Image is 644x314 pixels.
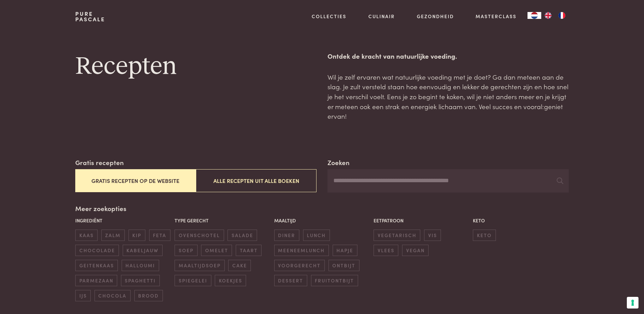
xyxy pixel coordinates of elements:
[75,260,118,271] span: geitenkaas
[228,260,251,271] span: cake
[121,275,160,286] span: spaghetti
[75,169,196,192] button: Gratis recepten op de website
[274,245,329,256] span: meeneemlunch
[329,260,359,271] span: ontbijt
[473,217,569,224] p: Keto
[101,230,125,241] span: zalm
[541,12,569,19] ul: Language list
[368,13,395,20] a: Culinair
[75,51,317,82] h1: Recepten
[528,12,541,19] div: Language
[424,230,441,241] span: vis
[274,230,299,241] span: diner
[327,72,569,121] p: Wil je zelf ervaren wat natuurlijke voeding met je doet? Ga dan meteen aan de slag. Je zult verst...
[374,230,420,241] span: vegetarisch
[627,297,639,309] button: Uw voorkeuren voor toestemming voor trackingtechnologieën
[75,275,117,286] span: parmezaan
[402,245,429,256] span: vegan
[374,245,398,256] span: vlees
[303,230,330,241] span: lunch
[201,245,232,256] span: omelet
[129,230,145,241] span: kip
[327,51,457,60] strong: Ontdek de kracht van natuurlijke voeding.
[175,260,224,271] span: maaltijdsoep
[149,230,170,241] span: feta
[374,217,469,224] p: Eetpatroon
[236,245,262,256] span: taart
[75,217,171,224] p: Ingrediënt
[134,290,163,301] span: brood
[312,13,346,20] a: Collecties
[75,158,124,167] label: Gratis recepten
[227,230,257,241] span: salade
[175,275,211,286] span: spiegelei
[175,245,197,256] span: soep
[274,217,370,224] p: Maaltijd
[333,245,357,256] span: hapje
[175,217,270,224] p: Type gerecht
[75,230,98,241] span: kaas
[75,290,91,301] span: ijs
[555,12,569,19] a: FR
[327,158,349,167] label: Zoeken
[122,260,159,271] span: halloumi
[196,169,317,192] button: Alle recepten uit alle boeken
[274,275,307,286] span: dessert
[473,230,496,241] span: keto
[175,230,224,241] span: ovenschotel
[95,290,131,301] span: chocola
[541,12,555,19] a: EN
[476,13,517,20] a: Masterclass
[75,11,105,22] a: PurePascale
[215,275,246,286] span: koekjes
[528,12,569,19] aside: Language selected: Nederlands
[123,245,163,256] span: kabeljauw
[528,12,541,19] a: NL
[75,245,119,256] span: chocolade
[311,275,358,286] span: fruitontbijt
[417,13,454,20] a: Gezondheid
[274,260,325,271] span: voorgerecht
